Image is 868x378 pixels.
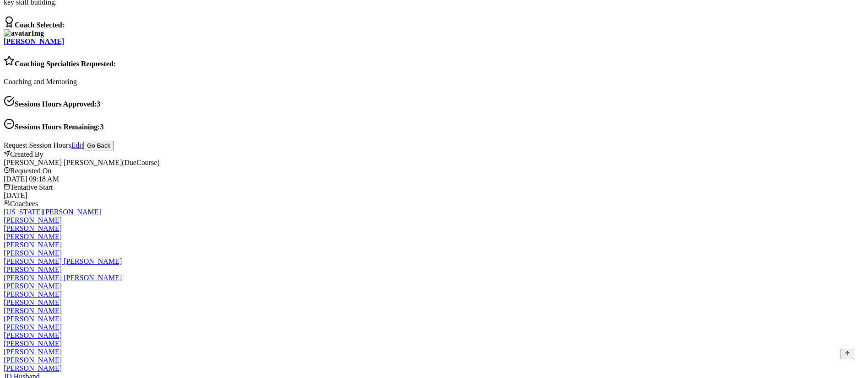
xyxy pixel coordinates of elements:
[4,224,864,233] a: [PERSON_NAME]
[10,150,43,158] span: Created By
[71,141,84,149] a: Edit
[4,241,864,249] a: [PERSON_NAME]
[4,323,864,331] a: [PERSON_NAME]
[4,233,864,241] a: [PERSON_NAME]
[10,183,53,191] span: Tentative Start
[4,141,71,149] a: Request Session Hours
[4,282,864,290] a: [PERSON_NAME]
[4,315,864,323] a: [PERSON_NAME]
[4,307,864,315] a: [PERSON_NAME]
[4,96,864,108] h4: Sessions Hours Approved: 3
[4,167,864,183] div: [DATE] 09:18 AM
[4,78,77,85] span: Coaching and Mentoring
[10,167,51,175] span: Requested On
[10,200,38,208] span: Coachees
[4,37,64,45] a: [PERSON_NAME]
[83,141,114,150] button: Go Back
[4,208,864,216] a: [US_STATE][PERSON_NAME]
[4,118,864,131] h4: Sessions Hours Remaining: 3
[4,55,864,68] h4: Coaching Specialties Requested:
[4,216,864,224] a: [PERSON_NAME]
[4,16,864,46] h4: Coach Selected:
[4,331,864,340] a: [PERSON_NAME]
[4,340,864,348] a: [PERSON_NAME]
[4,364,864,373] a: [PERSON_NAME]
[4,298,864,307] a: [PERSON_NAME]
[4,183,864,200] div: [DATE]
[4,249,864,257] a: [PERSON_NAME]
[4,356,864,364] a: [PERSON_NAME]
[4,348,864,356] a: [PERSON_NAME]
[4,29,44,37] img: avatarImg
[4,266,864,274] a: [PERSON_NAME]
[4,159,864,167] div: [PERSON_NAME] [PERSON_NAME] (DueCourse)
[4,290,864,298] a: [PERSON_NAME]
[4,257,864,266] a: [PERSON_NAME] [PERSON_NAME]
[4,274,864,282] a: [PERSON_NAME] [PERSON_NAME]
